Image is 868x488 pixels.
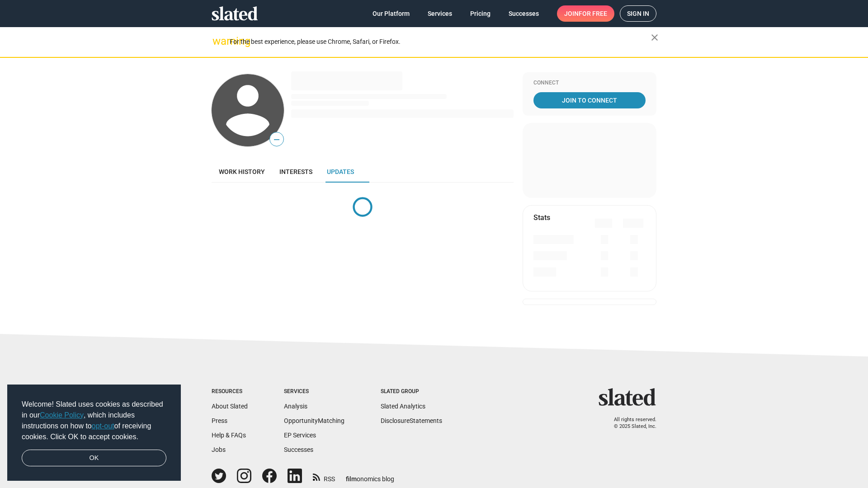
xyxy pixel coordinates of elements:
a: Jobs [212,446,226,453]
span: Join To Connect [535,92,644,108]
a: Updates [320,161,361,183]
a: filmonomics blog [346,468,394,483]
a: Joinfor free [557,5,614,22]
a: Sign in [620,5,656,22]
div: Slated Group [381,388,442,395]
span: film [346,475,357,483]
a: Work history [212,161,272,183]
span: Work history [219,168,265,175]
div: Resources [212,388,248,395]
a: Press [212,417,227,424]
a: Cookie Policy [40,411,84,419]
div: Connect [533,80,646,87]
a: OpportunityMatching [284,417,344,424]
a: Pricing [463,5,498,22]
mat-icon: close [649,32,660,43]
a: Join To Connect [533,92,646,108]
span: Our Platform [373,5,410,22]
span: Successes [509,5,539,22]
div: Services [284,388,344,395]
a: Help & FAQs [212,432,246,439]
span: Updates [327,168,354,175]
span: — [270,134,283,145]
a: EP Services [284,432,316,439]
a: Services [420,5,459,22]
a: Our Platform [365,5,417,22]
div: cookieconsent [7,385,181,481]
a: Analysis [284,403,307,410]
span: Join [564,5,607,22]
a: DisclosureStatements [381,417,442,424]
div: For the best experience, please use Chrome, Safari, or Firefox. [230,36,651,48]
a: RSS [313,469,335,483]
a: dismiss cookie message [22,450,166,467]
span: Sign in [627,6,649,21]
mat-icon: warning [212,36,223,47]
a: Interests [272,161,320,183]
span: for free [579,5,607,22]
a: Successes [284,446,313,453]
span: Services [428,5,452,22]
mat-card-title: Stats [533,213,550,222]
a: opt-out [92,422,114,430]
a: Successes [501,5,546,22]
span: Welcome! Slated uses cookies as described in our , which includes instructions on how to of recei... [22,399,166,442]
p: All rights reserved. © 2025 Slated, Inc. [604,417,656,430]
a: Slated Analytics [381,403,425,410]
span: Interests [279,168,312,175]
span: Pricing [470,5,491,22]
a: About Slated [212,403,248,410]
